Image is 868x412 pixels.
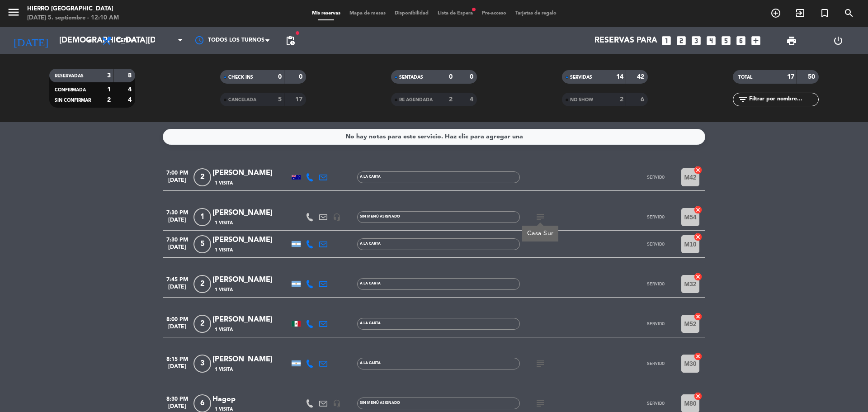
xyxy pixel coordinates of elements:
span: print [786,35,797,46]
button: SERVIDO [633,275,678,293]
strong: 0 [278,74,282,80]
button: SERVIDO [633,168,678,186]
span: TOTAL [738,75,752,80]
strong: 4 [128,86,133,93]
span: SERVIDO [647,214,665,219]
strong: 14 [616,74,623,80]
span: SERVIDO [647,242,665,246]
i: add_box [750,35,762,47]
span: RESERVADAS [55,74,84,78]
strong: 0 [470,74,475,80]
i: turned_in_not [819,8,830,19]
span: 2 [193,315,211,333]
strong: 2 [620,96,623,103]
span: [DATE] [163,324,192,334]
span: Mapa de mesas [345,11,390,16]
strong: 6 [641,96,646,103]
span: 1 Visita [215,180,233,187]
i: subject [535,212,546,223]
i: subject [535,358,546,369]
span: 7:00 PM [163,167,192,177]
i: arrow_drop_down [84,35,95,46]
i: cancel [693,272,703,281]
span: SENTADAS [399,75,423,80]
i: cancel [693,392,703,401]
i: power_settings_new [833,35,844,46]
span: pending_actions [285,35,296,46]
span: Sin menú asignado [360,215,400,218]
i: subject [535,398,546,409]
span: 7:30 PM [163,234,192,244]
span: CANCELADA [228,98,256,102]
i: exit_to_app [795,8,806,19]
button: SERVIDO [633,355,678,373]
span: Lista de Espera [433,11,477,16]
button: SERVIDO [633,208,678,226]
span: Sin menú asignado [360,401,400,405]
span: 1 Visita [215,366,233,373]
strong: 1 [107,86,111,93]
strong: 8 [128,72,133,79]
span: 8:00 PM [163,313,192,324]
span: 1 Visita [215,326,233,333]
button: menu [7,5,20,22]
span: [DATE] [163,177,192,188]
i: filter_list [737,94,748,105]
div: Hierro [GEOGRAPHIC_DATA] [27,5,119,14]
span: Disponibilidad [390,11,433,16]
span: 7:45 PM [163,274,192,284]
span: 1 [193,208,211,226]
span: SERVIDO [647,361,665,366]
strong: 17 [787,74,794,80]
span: A la carta [360,175,381,179]
button: SERVIDO [633,235,678,253]
strong: 0 [299,74,304,80]
span: NO SHOW [570,98,593,102]
strong: 17 [295,96,304,103]
span: Reservas para [594,36,657,45]
i: cancel [693,166,703,175]
span: Mis reservas [307,11,345,16]
span: Tarjetas de regalo [511,11,561,16]
span: RE AGENDADA [399,98,433,102]
i: menu [7,5,20,19]
span: A la carta [360,361,381,365]
span: 2 [193,275,211,293]
i: add_circle_outline [770,8,781,19]
div: [PERSON_NAME] [212,234,289,246]
span: SERVIDO [647,401,665,406]
i: looks_3 [690,35,702,47]
span: 3 [193,355,211,373]
i: looks_two [675,35,687,47]
input: Filtrar por nombre... [748,95,818,104]
strong: 42 [637,74,646,80]
button: SERVIDO [633,315,678,333]
span: 5 [193,235,211,253]
span: [DATE] [163,284,192,294]
strong: 5 [278,96,282,103]
span: 1 Visita [215,219,233,227]
span: [DATE] [163,217,192,227]
span: Pre-acceso [477,11,511,16]
i: cancel [693,312,703,321]
span: A la carta [360,322,381,325]
i: search [844,8,854,19]
div: No hay notas para este servicio. Haz clic para agregar una [345,132,523,142]
strong: 3 [107,72,111,79]
i: looks_6 [735,35,747,47]
span: 8:30 PM [163,393,192,403]
span: 1 Visita [215,286,233,294]
i: cancel [693,352,703,361]
span: 7:30 PM [163,207,192,217]
div: [PERSON_NAME] [212,207,289,219]
i: looks_5 [720,35,732,47]
div: [PERSON_NAME] [212,354,289,365]
i: [DATE] [7,31,55,51]
span: A la carta [360,242,381,246]
span: CONFIRMADA [55,88,86,92]
i: looks_4 [705,35,717,47]
div: [PERSON_NAME] [212,167,289,179]
span: A la carta [360,282,381,285]
div: [DATE] 5. septiembre - 12:10 AM [27,14,119,23]
div: Hagop [212,393,289,405]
